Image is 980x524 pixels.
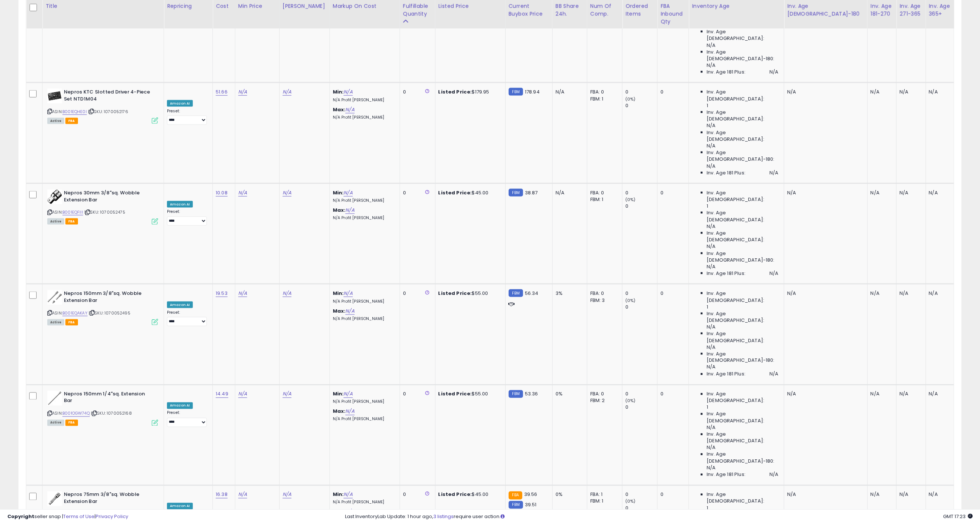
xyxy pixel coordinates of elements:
div: Listed Price [438,3,502,10]
div: N/A [871,391,891,398]
div: Amazon AI [167,100,193,107]
span: 1 [707,505,708,512]
b: Nepros 150mm 3/8"sq. Wobble Extension Bar [64,290,154,306]
div: $45.00 [438,190,500,196]
div: FBA: 1 [590,491,617,498]
div: FBM: 1 [590,96,617,102]
a: N/A [238,290,247,297]
div: 0 [625,491,657,498]
small: FBM [509,289,523,297]
a: Privacy Policy [96,513,128,520]
div: Inventory Age [692,3,781,10]
div: FBM: 2 [590,398,617,404]
span: N/A [769,472,778,478]
span: Inv. Age [DEMOGRAPHIC_DATA]: [707,210,778,223]
div: Amazon AI [167,402,193,409]
div: Fulfillable Quantity [403,3,432,18]
div: [PERSON_NAME] [283,3,327,10]
div: Inv. Age 365+ [929,3,951,18]
div: 0 [403,391,430,398]
div: Inv. Age 181-270 [871,3,894,18]
span: N/A [707,324,716,330]
b: Max: [333,408,346,415]
div: 0 [403,89,430,95]
div: N/A [787,290,861,297]
a: Terms of Use [63,513,95,520]
small: (0%) [625,398,636,404]
div: Inv. Age [DEMOGRAPHIC_DATA]-180 [787,3,864,18]
img: 51O7M+H1jFL._SL40_.jpg [47,89,62,103]
span: Inv. Age [DEMOGRAPHIC_DATA]-180: [707,351,778,364]
a: N/A [344,290,352,297]
div: N/A [899,190,920,196]
span: 53.36 [525,391,538,398]
div: 0 [660,391,683,398]
div: FBM: 1 [590,196,617,203]
div: Current Buybox Price [509,3,549,18]
span: Inv. Age [DEMOGRAPHIC_DATA]-180: [707,49,778,62]
small: (0%) [625,297,636,303]
b: Min: [333,189,344,196]
span: N/A [707,143,716,149]
span: 39.56 [524,491,537,498]
a: N/A [344,88,352,96]
span: FBA [65,118,78,124]
span: 39.51 [525,501,537,508]
div: $55.00 [438,290,500,297]
span: Inv. Age [DEMOGRAPHIC_DATA]-180: [707,451,778,465]
div: Preset: [167,109,207,125]
span: Inv. Age 181 Plus: [707,69,745,75]
div: ASIN: [47,290,158,324]
div: Preset: [167,310,207,327]
span: FBA [65,319,78,326]
span: Inv. Age [DEMOGRAPHIC_DATA]: [707,391,778,404]
b: Min: [333,491,344,498]
span: Inv. Age 181 Plus: [707,170,745,176]
a: 19.53 [216,290,228,297]
span: Inv. Age [DEMOGRAPHIC_DATA]: [707,129,778,143]
span: Inv. Age [DEMOGRAPHIC_DATA]: [707,28,778,42]
a: B001EQFIII [62,209,83,215]
img: 415ssQKuK+L._SL40_.jpg [47,290,62,305]
div: FBA: 0 [590,89,617,95]
b: Nepros KTC Slotted Driver 4-Piece Set NTD1M04 [64,89,154,104]
div: N/A [787,391,861,398]
p: N/A Profit [PERSON_NAME] [333,417,394,422]
div: N/A [787,89,861,95]
p: N/A Profit [PERSON_NAME] [333,399,394,405]
a: N/A [345,207,354,214]
b: Nepros 30mm 3/8"sq. Wobble Extension Bar [64,190,154,205]
span: N/A [707,243,716,250]
div: FBA inbound Qty [660,3,686,26]
div: 0 [660,190,683,196]
p: N/A Profit [PERSON_NAME] [333,500,394,505]
small: (0%) [625,96,636,102]
b: Listed Price: [438,88,472,95]
a: N/A [283,189,291,197]
p: N/A Profit [PERSON_NAME] [333,198,394,203]
a: 3 listings [434,513,454,520]
span: Inv. Age 181 Plus: [707,472,745,478]
div: 0 [660,491,683,498]
div: $55.00 [438,391,500,398]
span: Inv. Age [DEMOGRAPHIC_DATA]: [707,411,778,424]
b: Listed Price: [438,391,472,398]
div: N/A [899,491,920,498]
img: 41kr+pVrzPL._SL40_.jpg [47,491,62,506]
a: N/A [238,491,247,499]
a: N/A [238,391,247,398]
span: N/A [769,69,778,75]
div: N/A [929,89,948,95]
div: 0 [625,404,657,411]
small: FBA [509,491,522,500]
div: FBA: 0 [590,290,617,297]
div: N/A [929,190,948,196]
span: N/A [707,445,716,451]
a: N/A [344,491,352,499]
a: 51.66 [216,88,228,96]
a: B001EQHE0I [62,109,87,115]
div: Preset: [167,411,207,427]
small: FBM [509,189,523,197]
span: N/A [707,223,716,230]
div: Cost [216,3,232,10]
